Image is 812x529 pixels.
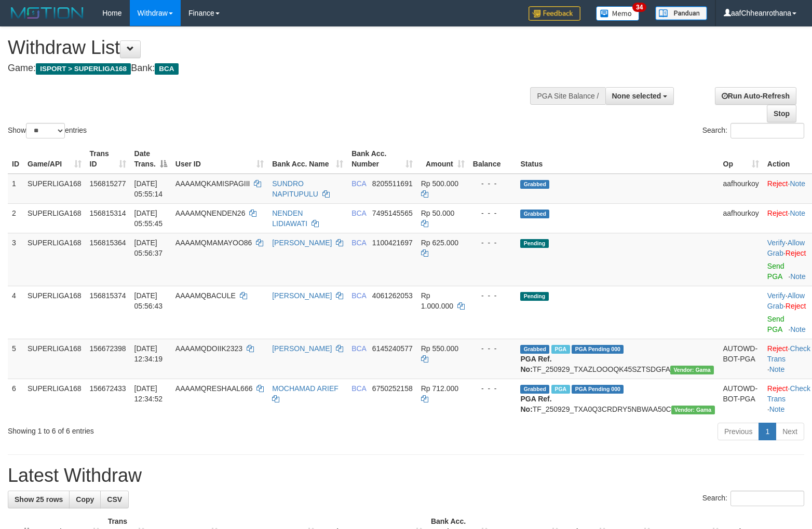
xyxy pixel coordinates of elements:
a: Allow Grab [767,291,805,310]
img: Feedback.jpg [529,6,580,21]
span: BCA [351,291,366,300]
a: Reject [767,179,788,188]
h4: Game: Bank: [8,63,531,74]
span: [DATE] 05:55:14 [134,179,163,198]
span: 156815277 [90,179,126,188]
div: PGA Site Balance / [530,87,605,105]
span: · [767,239,805,257]
span: PGA Pending [572,345,624,354]
span: 156815364 [90,239,126,247]
a: [PERSON_NAME] [272,291,332,300]
a: Send PGA [767,262,784,281]
th: Bank Acc. Number: activate to sort column ascending [347,144,417,174]
td: SUPERLIGA168 [23,379,86,419]
a: [PERSON_NAME] [272,344,332,353]
a: Allow Grab [767,239,805,257]
div: - - - [473,208,512,218]
a: Note [769,405,785,413]
label: Show entries [8,123,87,138]
span: Copy 7495145565 to clipboard [372,209,413,217]
span: ISPORT > SUPERLIGA168 [36,63,131,75]
div: - - - [473,290,512,301]
img: MOTION_logo.png [8,5,87,21]
a: Send PGA [767,315,784,333]
td: 2 [8,203,23,233]
a: Stop [767,105,796,122]
b: PGA Ref. No: [520,355,551,373]
span: None selected [612,92,661,100]
a: Check Trans [767,344,810,363]
span: Vendor URL: https://trx31.1velocity.biz [670,366,714,374]
td: aafhourkoy [719,203,763,233]
span: Marked by aafsoycanthlai [551,385,570,394]
h1: Withdraw List [8,37,531,58]
td: AUTOWD-BOT-PGA [719,339,763,379]
span: [DATE] 05:56:43 [134,291,163,310]
td: AUTOWD-BOT-PGA [719,379,763,419]
span: 34 [632,3,646,12]
span: Grabbed [520,345,549,354]
td: SUPERLIGA168 [23,286,86,339]
th: ID [8,144,23,174]
a: CSV [100,491,129,508]
span: Rp 625.000 [421,239,458,247]
div: - - - [473,383,512,394]
span: Copy [76,495,94,504]
a: Reject [786,302,806,310]
th: Status [516,144,719,174]
span: Pending [520,292,548,301]
span: Vendor URL: https://trx31.1velocity.biz [671,406,715,414]
span: Grabbed [520,210,549,218]
th: User ID: activate to sort column ascending [171,144,268,174]
span: Copy 6750252158 to clipboard [372,384,413,393]
span: Copy 4061262053 to clipboard [372,291,413,300]
td: 5 [8,339,23,379]
label: Search: [702,491,804,506]
span: Show 25 rows [15,495,63,504]
img: Button%20Memo.svg [596,6,640,21]
td: 3 [8,233,23,286]
input: Search: [730,123,804,138]
span: BCA [351,344,366,353]
span: CSV [107,495,122,504]
a: Reject [786,249,806,257]
span: BCA [155,63,178,75]
a: Note [769,365,785,373]
a: [PERSON_NAME] [272,239,332,247]
a: Reject [767,209,788,217]
div: Showing 1 to 6 of 6 entries [8,422,331,436]
span: Grabbed [520,385,549,394]
a: SUNDRO NAPITUPULU [272,179,318,198]
label: Search: [702,123,804,138]
span: [DATE] 12:34:19 [134,344,163,363]
div: - - - [473,178,512,189]
span: 156672433 [90,384,126,393]
span: AAAAMQDOIIK2323 [175,344,242,353]
a: Next [776,423,804,440]
a: NENDEN LIDIAWATI [272,209,307,228]
a: Reject [767,344,788,353]
th: Game/API: activate to sort column ascending [23,144,86,174]
span: AAAAMQBACULE [175,291,236,300]
td: SUPERLIGA168 [23,174,86,204]
td: SUPERLIGA168 [23,233,86,286]
span: AAAAMQRESHAAL666 [175,384,253,393]
span: Pending [520,239,548,248]
a: Note [790,272,806,281]
span: [DATE] 12:34:52 [134,384,163,403]
td: aafhourkoy [719,174,763,204]
a: Run Auto-Refresh [715,87,796,105]
a: MOCHAMAD ARIEF [272,384,339,393]
button: None selected [605,87,674,105]
a: Note [790,325,806,333]
td: SUPERLIGA168 [23,203,86,233]
span: Copy 8205511691 to clipboard [372,179,413,188]
span: Rp 550.000 [421,344,458,353]
img: panduan.png [655,6,707,20]
span: AAAAMQNENDEN26 [175,209,246,217]
span: [DATE] 05:55:45 [134,209,163,228]
span: [DATE] 05:56:37 [134,239,163,257]
td: 1 [8,174,23,204]
a: Copy [69,491,101,508]
td: 4 [8,286,23,339]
